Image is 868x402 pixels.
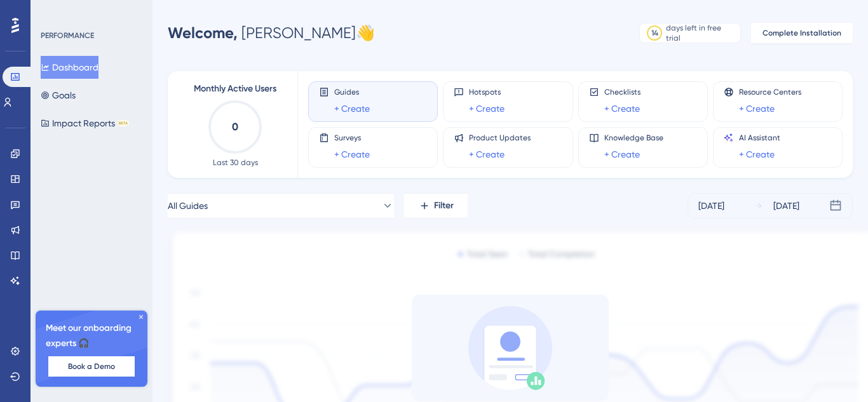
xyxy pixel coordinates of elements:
[404,193,468,218] button: Filter
[773,198,799,213] div: [DATE]
[751,23,853,43] button: Complete Installation
[168,193,394,218] button: All Guides
[739,87,801,97] span: Resource Centers
[604,101,640,116] a: + Create
[48,356,135,377] button: Book a Demo
[469,147,505,162] a: + Create
[168,23,375,43] div: [PERSON_NAME] 👋
[604,87,641,97] span: Checklists
[698,198,724,213] div: [DATE]
[739,147,775,162] a: + Create
[232,121,238,133] text: 0
[213,157,258,168] span: Last 30 days
[334,101,370,116] a: + Create
[604,147,640,162] a: + Create
[739,101,775,116] a: + Create
[194,81,276,97] span: Monthly Active Users
[763,28,841,38] span: Complete Installation
[118,120,129,126] div: BETA
[334,87,370,97] span: Guides
[651,28,658,38] div: 14
[168,23,238,42] span: Welcome,
[41,84,76,107] button: Goals
[41,56,98,79] button: Dashboard
[434,198,454,213] span: Filter
[469,101,505,116] a: + Create
[334,133,370,143] span: Surveys
[68,361,115,372] span: Book a Demo
[666,23,736,43] div: days left in free trial
[469,87,505,97] span: Hotspots
[334,147,370,162] a: + Create
[168,198,208,213] span: All Guides
[469,133,531,143] span: Product Updates
[46,321,137,351] span: Meet our onboarding experts 🎧
[41,30,94,41] div: PERFORMANCE
[604,133,663,143] span: Knowledge Base
[41,112,129,135] button: Impact ReportsBETA
[739,133,780,143] span: AI Assistant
